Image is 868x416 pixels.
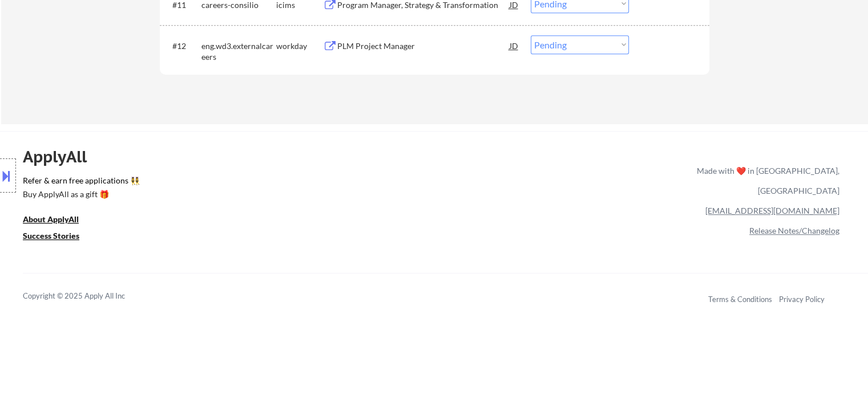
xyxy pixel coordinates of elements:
[23,291,154,302] div: Copyright © 2025 Apply All Inc
[201,40,276,63] div: eng.wd3.externalcareers
[708,295,772,304] a: Terms & Conditions
[779,295,825,304] a: Privacy Policy
[172,40,192,52] div: #12
[337,40,510,52] div: PLM Project Manager
[23,177,458,189] a: Refer & earn free applications 👯‍♀️
[705,206,839,215] a: [EMAIL_ADDRESS][DOMAIN_NAME]
[276,40,323,52] div: workday
[749,226,839,235] a: Release Notes/Changelog
[692,161,839,201] div: Made with ❤️ in [GEOGRAPHIC_DATA], [GEOGRAPHIC_DATA]
[508,35,520,56] div: JD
